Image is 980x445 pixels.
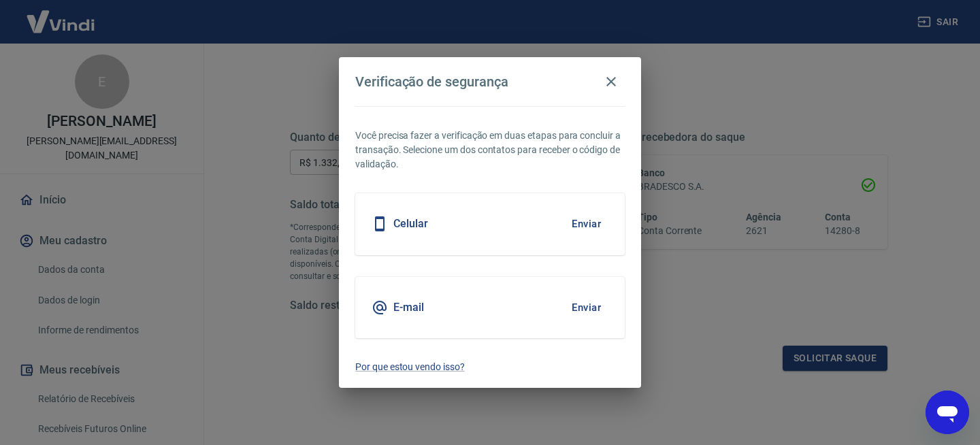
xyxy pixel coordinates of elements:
h5: Celular [393,217,428,231]
iframe: Botão para abrir a janela de mensagens [926,391,969,434]
h4: Verificação de segurança [355,73,508,90]
button: Enviar [564,293,608,322]
p: Você precisa fazer a verificação em duas etapas para concluir a transação. Selecione um dos conta... [355,129,625,171]
h5: E-mail [393,301,424,314]
button: Enviar [564,210,608,238]
a: Por que estou vendo isso? [355,360,625,374]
